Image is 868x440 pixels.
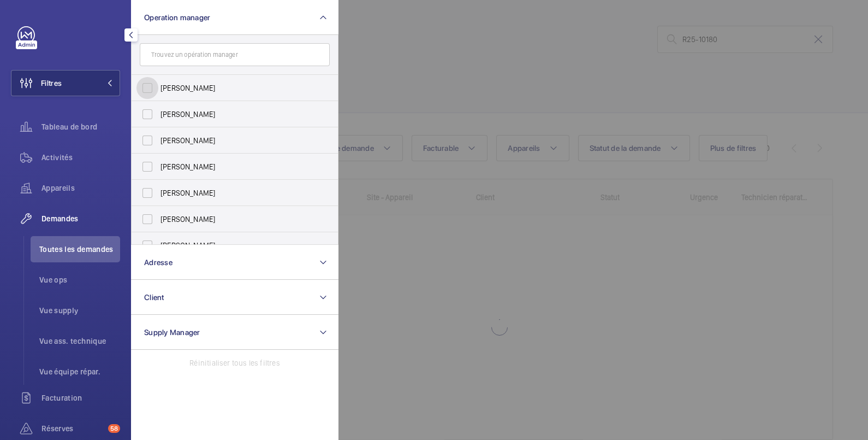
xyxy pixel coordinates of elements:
[41,183,120,193] span: Appareils
[39,336,120,347] span: Vue ass. technique
[39,274,120,285] span: Vue ops
[39,366,120,377] span: Vue équipe répar.
[39,305,120,316] span: Vue supply
[41,121,120,132] span: Tableau de bord
[41,423,104,434] span: Réserves
[108,424,120,433] span: 58
[41,152,120,163] span: Activités
[41,392,120,403] span: Facturation
[11,70,120,96] button: Filtres
[39,244,120,255] span: Toutes les demandes
[41,78,62,89] span: Filtres
[41,213,120,224] span: Demandes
